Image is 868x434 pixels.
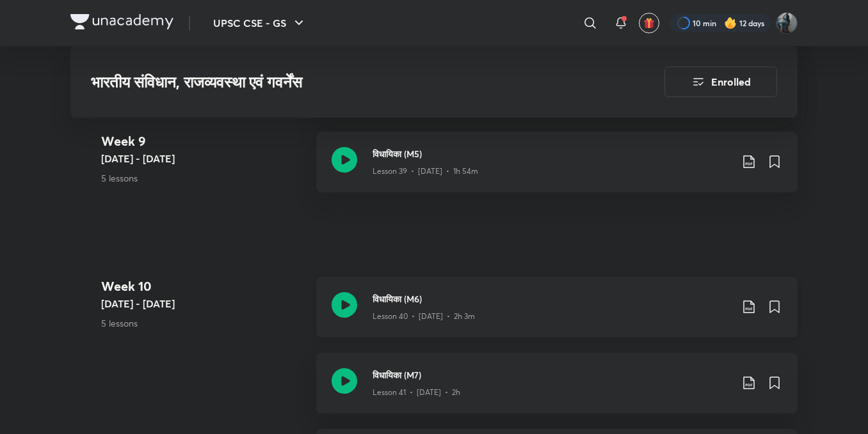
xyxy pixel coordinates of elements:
[643,17,655,29] img: avatar
[70,14,173,29] img: Company Logo
[373,147,731,160] h3: विधायिका (M5)
[316,277,798,353] a: विधायिका (M6)Lesson 40 • [DATE] • 2h 3m
[101,277,306,296] h4: Week 10
[664,66,777,97] button: Enrolled
[373,166,478,177] p: Lesson 39 • [DATE] • 1h 54m
[316,132,798,208] a: विधायिका (M5)Lesson 39 • [DATE] • 1h 54m
[373,311,475,322] p: Lesson 40 • [DATE] • 2h 3m
[101,316,306,330] p: 5 lessons
[101,296,306,311] h5: [DATE] - [DATE]
[205,10,314,36] button: UPSC CSE - GS
[70,14,173,33] a: Company Logo
[373,292,731,306] h3: विधायिका (M6)
[101,171,306,185] p: 5 lessons
[776,12,798,34] img: Komal
[101,151,306,166] h5: [DATE] - [DATE]
[639,13,659,33] button: avatar
[101,132,306,151] h4: Week 9
[373,387,460,398] p: Lesson 41 • [DATE] • 2h
[724,17,737,29] img: streak
[373,368,731,382] h3: विधायिका (M7)
[316,353,798,429] a: विधायिका (M7)Lesson 41 • [DATE] • 2h
[91,73,592,91] h3: भारतीय संविधान, राजव्यवस्था एवं गवर्नेंस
